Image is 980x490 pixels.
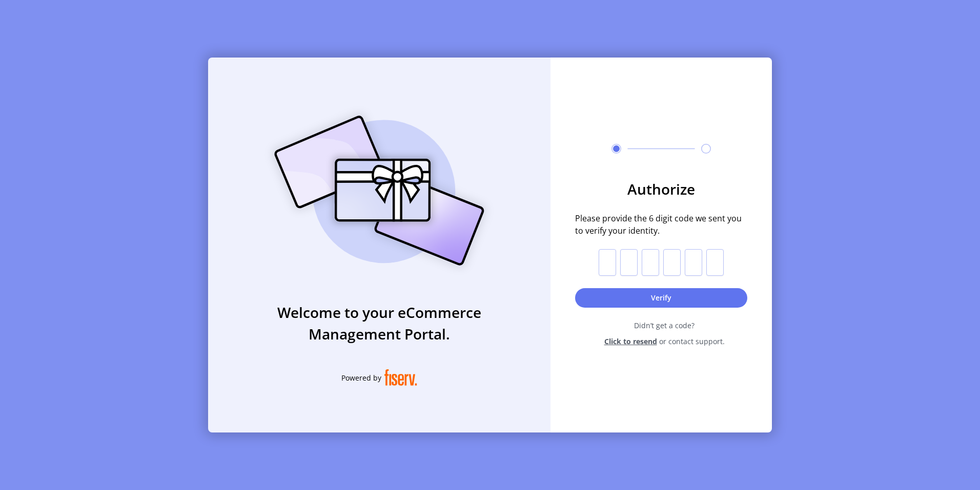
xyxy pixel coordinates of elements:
span: Powered by [341,372,381,383]
span: or contact support. [659,336,725,347]
img: card_Illustration.svg [259,104,500,277]
h3: Welcome to your eCommerce Management Portal. [208,301,550,345]
span: Please provide the 6 digit code we sent you to verify your identity. [575,212,747,237]
span: Didn’t get a code? [581,320,747,331]
button: Verify [575,288,747,308]
span: Click to resend [604,336,657,347]
h3: Authorize [575,178,747,200]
